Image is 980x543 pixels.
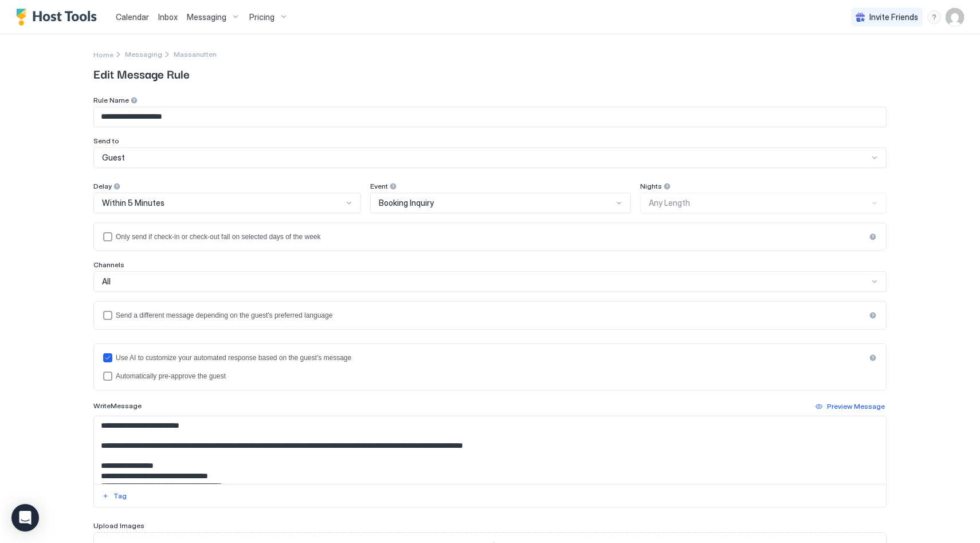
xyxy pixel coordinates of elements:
[93,401,142,410] span: Write Message
[93,50,113,59] span: Home
[102,153,125,163] span: Guest
[125,50,162,58] div: Breadcrumb
[116,11,149,23] a: Calendar
[103,353,877,362] div: useAI
[116,311,865,319] div: Send a different message depending on the guest's preferred language
[116,354,865,362] div: Use AI to customize your automated response based on the guest's message
[103,232,877,241] div: isLimited
[11,504,39,532] div: Open Intercom Messenger
[102,198,164,208] span: Within 5 Minutes
[94,416,886,484] textarea: Input Field
[93,48,113,60] a: Home
[103,372,877,381] div: preapprove
[113,491,127,501] div: Tag
[93,136,119,145] span: Send to
[125,50,162,58] span: Messaging
[946,8,964,26] div: User profile
[93,182,112,190] span: Delay
[640,182,662,190] span: Nights
[94,107,886,127] input: Input Field
[827,401,885,412] div: Preview Message
[93,48,113,60] div: Breadcrumb
[93,96,129,104] span: Rule Name
[93,260,124,269] span: Channels
[116,233,865,241] div: Only send if check-in or check-out fall on selected days of the week
[116,372,877,380] div: Automatically pre-approve the guest
[93,65,887,82] span: Edit Message Rule
[187,12,226,22] span: Messaging
[100,489,128,503] button: Tag
[370,182,388,190] span: Event
[174,50,217,58] span: Breadcrumb
[158,12,178,22] span: Inbox
[158,11,178,23] a: Inbox
[93,521,144,530] span: Upload Images
[249,12,275,22] span: Pricing
[379,198,434,208] span: Booking Inquiry
[102,276,111,287] span: All
[814,400,887,413] button: Preview Message
[869,12,918,22] span: Invite Friends
[116,12,149,22] span: Calendar
[927,10,941,24] div: menu
[16,9,102,26] a: Host Tools Logo
[103,311,877,320] div: languagesEnabled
